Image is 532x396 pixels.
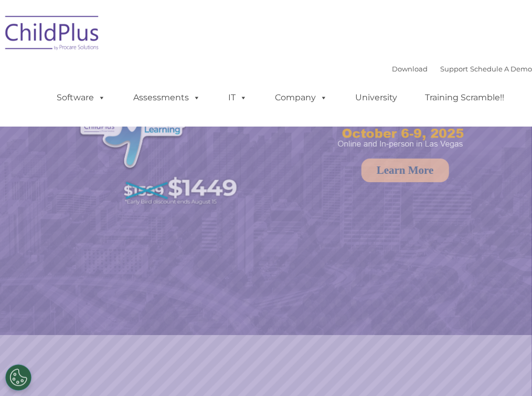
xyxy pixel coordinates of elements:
a: University [345,87,408,108]
a: Support [440,65,468,73]
a: Assessments [123,87,211,108]
button: Cookies Settings [5,364,31,391]
a: Software [46,87,116,108]
a: Download [392,65,428,73]
a: Training Scramble!! [414,87,515,108]
a: Company [264,87,338,108]
a: Learn More [361,159,449,182]
a: Schedule A Demo [470,65,532,73]
a: IT [218,87,258,108]
font: | [392,65,532,73]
